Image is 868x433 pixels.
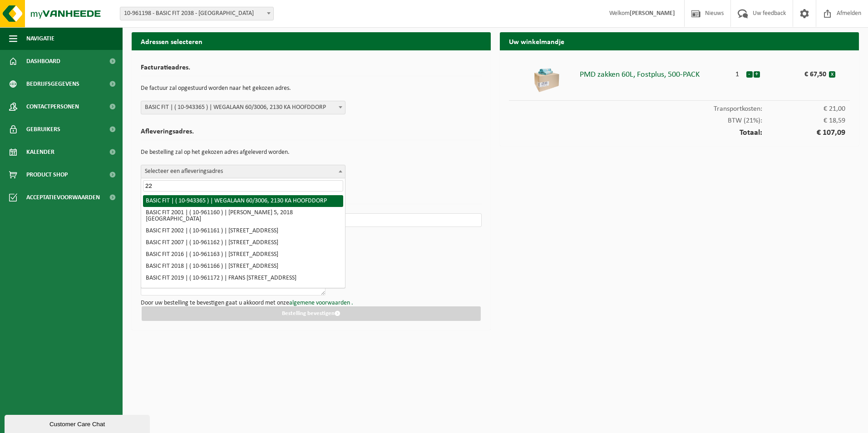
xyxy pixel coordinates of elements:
span: € 18,59 [762,117,845,124]
span: € 107,09 [762,129,845,137]
p: Door uw bestelling te bevestigen gaat u akkoord met onze [141,300,482,306]
img: 01-000493 [533,66,560,93]
span: Selecteer een afleveringsadres [141,165,345,178]
button: x [829,71,835,78]
h2: Afleveringsadres. [141,128,482,140]
span: Bedrijfsgegevens [26,73,79,95]
strong: [PERSON_NAME] [630,10,675,17]
span: Dashboard [26,50,60,73]
button: + [754,71,760,78]
p: De bestelling zal op het gekozen adres afgeleverd worden. [141,145,482,160]
span: Gebruikers [26,118,60,141]
span: Contactpersonen [26,95,79,118]
span: 10-961198 - BASIC FIT 2038 - BRUSSEL [120,7,274,20]
span: Kalender [26,141,54,163]
div: 1 [729,66,746,78]
span: Selecteer een afleveringsadres [141,165,345,178]
button: Bestelling bevestigen [142,306,481,321]
li: BASIC FIT 2019 | ( 10-961172 ) | FRANS [STREET_ADDRESS] [143,272,343,284]
span: Product Shop [26,163,68,186]
li: BASIC FIT 2016 | ( 10-961163 ) | [STREET_ADDRESS] [143,249,343,261]
div: BTW (21%): [509,113,850,124]
span: BASIC FIT | ( 10-943365 ) | WEGALAAN 60/3006, 2130 KA HOOFDDORP [141,101,345,114]
span: Acceptatievoorwaarden [26,186,100,209]
li: BASIC FIT 2001 | ( 10-961160 ) | [PERSON_NAME] 5, 2018 [GEOGRAPHIC_DATA] [143,207,343,225]
li: BASIC FIT 2002 | ( 10-961161 ) | [STREET_ADDRESS] [143,225,343,237]
button: - [746,71,753,78]
h2: Adressen selecteren [132,32,491,50]
h2: Uw winkelmandje [500,32,859,50]
a: algemene voorwaarden . [289,300,353,306]
span: BASIC FIT | ( 10-943365 ) | WEGALAAN 60/3006, 2130 KA HOOFDDORP [141,101,345,114]
li: BASIC FIT | ( 10-943365 ) | WEGALAAN 60/3006, 2130 KA HOOFDDORP [143,195,343,207]
div: PMD zakken 60L, Fostplus, 500-PACK [580,66,729,79]
iframe: chat widget [5,413,152,433]
span: 10-961198 - BASIC FIT 2038 - BRUSSEL [120,7,273,20]
h2: Facturatieadres. [141,64,482,76]
div: Totaal: [509,124,850,137]
span: € 21,00 [762,105,845,113]
span: Navigatie [26,27,54,50]
li: BASIC FIT 2007 | ( 10-961162 ) | [STREET_ADDRESS] [143,237,343,249]
li: BASIC FIT 2024 | ( 10-961176 ) | [STREET_ADDRESS] [143,284,343,296]
div: € 67,50 [779,66,829,78]
div: Transportkosten: [509,101,850,113]
li: BASIC FIT 2018 | ( 10-961166 ) | [STREET_ADDRESS] [143,261,343,272]
p: De factuur zal opgestuurd worden naar het gekozen adres. [141,81,482,96]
